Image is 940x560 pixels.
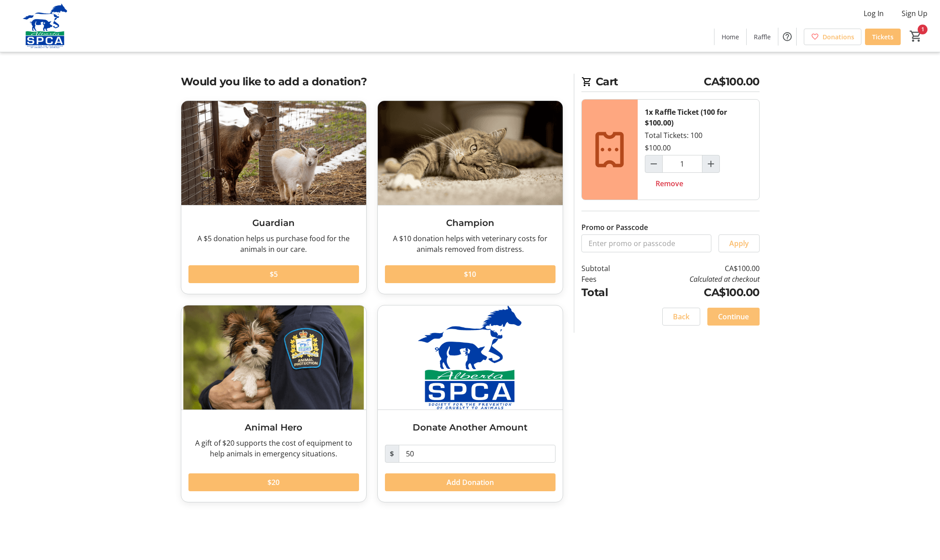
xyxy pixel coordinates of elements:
[662,308,700,326] button: Back
[5,4,85,48] img: Alberta SPCA's Logo
[270,269,278,280] span: $5
[188,216,359,230] h3: Guardian
[181,74,563,90] h2: Would you like to add a donation?
[872,32,894,42] span: Tickets
[181,305,366,410] img: Animal Hero
[714,29,746,45] a: Home
[778,28,796,46] button: Help
[729,238,749,249] span: Apply
[267,477,280,488] span: $20
[447,477,494,488] span: Add Donation
[633,263,759,274] td: CA$100.00
[722,32,739,42] span: Home
[633,274,759,284] td: Calculated at checkout
[719,234,760,252] button: Apply
[385,473,556,491] button: Add Donation
[707,308,760,326] button: Continue
[399,445,556,463] input: Donation Amount
[188,473,359,491] button: $20
[188,265,359,283] button: $5
[385,445,399,463] span: $
[856,6,891,21] button: Log In
[702,155,719,172] button: Increment by one
[865,29,901,45] a: Tickets
[645,175,694,192] button: Remove
[747,29,778,45] a: Raffle
[581,222,648,233] label: Promo or Passcode
[902,8,927,19] span: Sign Up
[581,234,711,252] input: Enter promo or passcode
[908,28,924,44] button: Cart
[385,265,556,283] button: $10
[385,421,556,434] h3: Donate Another Amount
[645,107,752,128] div: 1x Raffle Ticket (100 for $100.00)
[894,6,935,21] button: Sign Up
[645,142,671,153] div: $100.00
[754,32,771,42] span: Raffle
[704,74,760,90] span: CA$100.00
[188,438,359,459] div: A gift of $20 supports the cost of equipment to help animals in emergency situations.
[581,263,633,274] td: Subtotal
[581,74,760,92] h2: Cart
[718,311,749,322] span: Continue
[378,305,563,410] img: Donate Another Amount
[864,8,884,19] span: Log In
[633,284,759,301] td: CA$100.00
[464,269,476,280] span: $10
[645,155,662,172] button: Decrement by one
[385,216,556,230] h3: Champion
[804,29,861,45] a: Donations
[656,178,683,189] span: Remove
[823,32,854,42] span: Donations
[581,284,633,301] td: Total
[181,101,366,205] img: Guardian
[378,101,563,205] img: Champion
[662,155,702,173] input: Raffle Ticket (100 for $100.00) Quantity
[188,233,359,255] div: A $5 donation helps us purchase food for the animals in our care.
[188,421,359,434] h3: Animal Hero
[638,100,759,200] div: Total Tickets: 100
[385,233,556,255] div: A $10 donation helps with veterinary costs for animals removed from distress.
[673,311,689,322] span: Back
[581,274,633,284] td: Fees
